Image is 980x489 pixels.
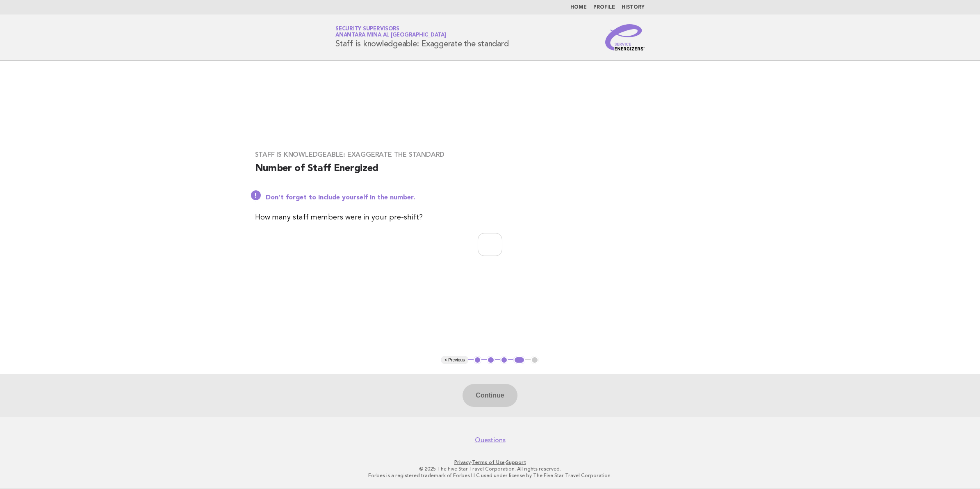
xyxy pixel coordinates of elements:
[622,5,645,10] a: History
[255,212,725,223] p: How many staff members were in your pre-shift?
[335,33,446,38] span: Anantara Mina al [GEOGRAPHIC_DATA]
[454,459,471,465] a: Privacy
[487,356,495,364] button: 2
[239,472,741,479] p: Forbes is a registered trademark of Forbes LLC used under license by The Five Star Travel Corpora...
[255,151,725,159] h3: Staff is knowledgeable: Exaggerate the standard
[472,459,505,465] a: Terms of Use
[513,356,525,364] button: 4
[474,356,482,364] button: 1
[239,459,741,466] p: · ·
[605,24,645,50] img: Service Energizers
[475,436,506,444] a: Questions
[506,459,526,465] a: Support
[255,162,725,182] h2: Number of Staff Energized
[239,466,741,472] p: © 2025 The Five Star Travel Corporation. All rights reserved.
[570,5,587,10] a: Home
[593,5,615,10] a: Profile
[500,356,508,364] button: 3
[335,26,446,38] a: Security SupervisorsAnantara Mina al [GEOGRAPHIC_DATA]
[441,356,468,364] button: < Previous
[335,27,508,48] h1: Staff is knowledgeable: Exaggerate the standard
[266,194,725,202] p: Don't forget to include yourself in the number.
